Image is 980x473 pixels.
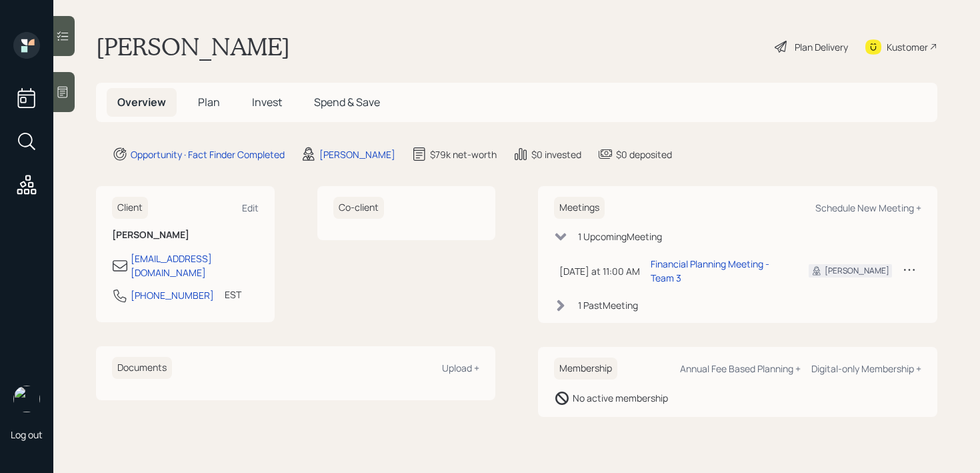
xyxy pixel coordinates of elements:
[887,40,928,54] div: Kustomer
[616,147,672,161] div: $0 deposited
[573,391,668,405] div: No active membership
[13,386,40,412] img: retirable_logo.png
[131,252,259,280] div: [EMAIL_ADDRESS][DOMAIN_NAME]
[531,147,581,161] div: $0 invested
[117,95,166,109] span: Overview
[651,257,787,285] div: Financial Planning Meeting - Team 3
[225,288,241,302] div: EST
[442,362,479,374] div: Upload +
[430,147,497,161] div: $79k net-worth
[811,362,921,375] div: Digital-only Membership +
[815,201,921,214] div: Schedule New Meeting +
[333,197,384,219] h6: Co-client
[11,428,43,441] div: Log out
[554,197,605,219] h6: Meetings
[314,95,380,109] span: Spend & Save
[131,147,285,161] div: Opportunity · Fact Finder Completed
[112,197,148,219] h6: Client
[242,201,259,214] div: Edit
[112,357,172,379] h6: Documents
[559,264,640,278] div: [DATE] at 11:00 AM
[198,95,220,109] span: Plan
[96,32,290,61] h1: [PERSON_NAME]
[680,362,801,375] div: Annual Fee Based Planning +
[112,229,259,241] h6: [PERSON_NAME]
[131,288,214,302] div: [PHONE_NUMBER]
[252,95,282,109] span: Invest
[795,40,848,54] div: Plan Delivery
[319,147,395,161] div: [PERSON_NAME]
[554,358,617,380] h6: Membership
[825,265,889,277] div: [PERSON_NAME]
[578,229,662,244] div: 1 Upcoming Meeting
[578,298,638,312] div: 1 Past Meeting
